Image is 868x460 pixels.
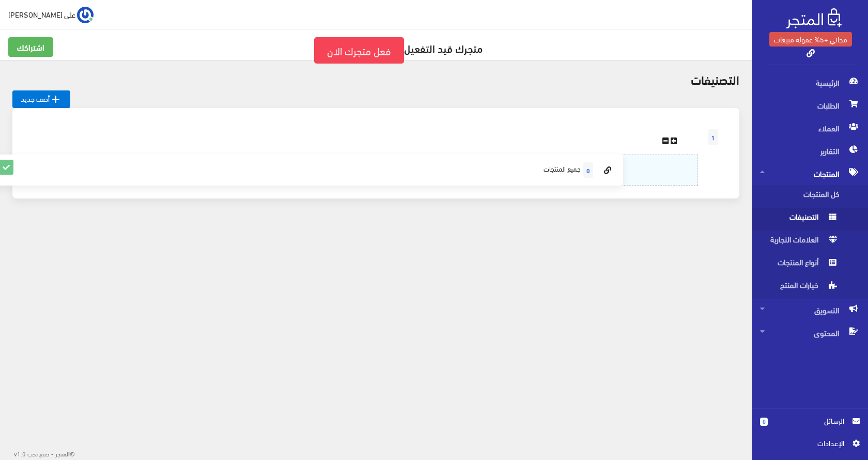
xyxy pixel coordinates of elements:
[77,7,94,23] img: ...
[760,140,860,162] span: التقارير
[752,231,868,253] a: العلامات التجارية
[760,162,860,185] span: المنتجات
[8,37,743,64] h5: متجرك قيد التفعيل
[12,90,70,108] a: أضف جديد
[752,140,868,162] a: التقارير
[55,449,70,458] strong: المتجر
[760,321,860,344] span: المحتوى
[786,8,842,28] img: .
[760,276,839,299] span: خيارات المنتج
[14,448,54,459] span: - صنع بحب v1.0
[760,117,860,140] span: العملاء
[760,415,860,437] a: 0 الرسائل
[752,276,868,299] a: خيارات المنتج
[760,253,839,276] span: أنواع المنتجات
[760,71,860,94] span: الرئيسية
[776,415,844,426] span: الرسائل
[752,117,868,140] a: العملاء
[8,6,94,23] a: ... على [PERSON_NAME]
[760,299,860,321] span: التسويق
[752,71,868,94] a: الرئيسية
[760,231,839,253] span: العلامات التجارية
[12,72,739,86] h2: التصنيفات
[769,32,852,47] a: مجاني +5% عمولة مبيعات
[752,321,868,344] a: المحتوى
[708,129,718,145] span: 1
[760,437,860,454] a: اﻹعدادات
[760,208,839,231] span: التصنيفات
[752,208,868,231] a: التصنيفات
[4,447,75,460] div: ©
[752,94,868,117] a: الطلبات
[752,162,868,185] a: المنتجات
[768,437,844,449] span: اﻹعدادات
[8,8,75,21] span: على [PERSON_NAME]
[752,185,868,208] a: كل المنتجات
[314,37,404,64] a: فعل متجرك الان
[8,37,53,57] a: اشتراكك
[760,185,839,208] span: كل المنتجات
[760,94,860,117] span: الطلبات
[752,253,868,276] a: أنواع المنتجات
[50,93,62,105] i: 
[760,418,768,426] span: 0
